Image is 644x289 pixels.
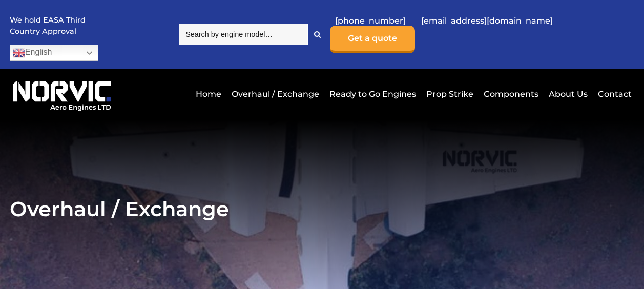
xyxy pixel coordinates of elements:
[327,81,419,107] a: Ready to Go Engines
[10,15,87,37] p: We hold EASA Third Country Approval
[330,26,415,53] a: Get a quote
[10,45,98,61] a: English
[10,196,634,221] h1: Overhaul / Exchange
[595,81,632,107] a: Contact
[330,8,411,33] a: [PHONE_NUMBER]
[229,81,322,107] a: Overhaul / Exchange
[13,47,25,59] img: en
[481,81,541,107] a: Components
[193,81,224,107] a: Home
[10,76,114,112] img: Norvic Aero Engines logo
[416,8,558,33] a: [EMAIL_ADDRESS][DOMAIN_NAME]
[179,24,307,45] input: Search by engine model…
[546,81,590,107] a: About Us
[424,81,476,107] a: Prop Strike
